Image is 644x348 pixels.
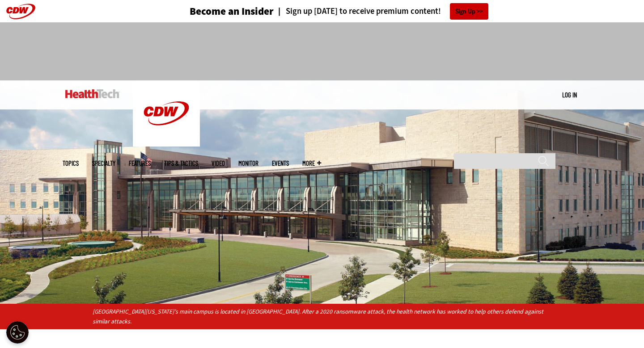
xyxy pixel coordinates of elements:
img: Home [133,80,200,147]
p: [GEOGRAPHIC_DATA][US_STATE]’s main campus is located in [GEOGRAPHIC_DATA]. After a 2020 ransomwar... [93,307,552,327]
a: CDW [133,139,200,149]
span: Specialty [92,160,115,167]
a: Features [129,160,151,167]
a: Events [272,160,289,167]
a: Tips & Tactics [164,160,198,167]
div: User menu [562,90,577,100]
button: Open Preferences [6,321,29,344]
div: Cookie Settings [6,321,29,344]
a: Video [212,160,225,167]
iframe: advertisement [159,31,485,71]
h3: Become an Insider [190,6,274,17]
span: Topics [63,160,79,167]
span: More [302,160,321,167]
a: Sign Up [450,3,488,20]
img: Home [65,89,119,98]
a: Become an Insider [156,6,274,17]
a: Sign up [DATE] to receive premium content! [274,7,441,16]
a: MonITor [238,160,258,167]
a: Log in [562,91,577,99]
